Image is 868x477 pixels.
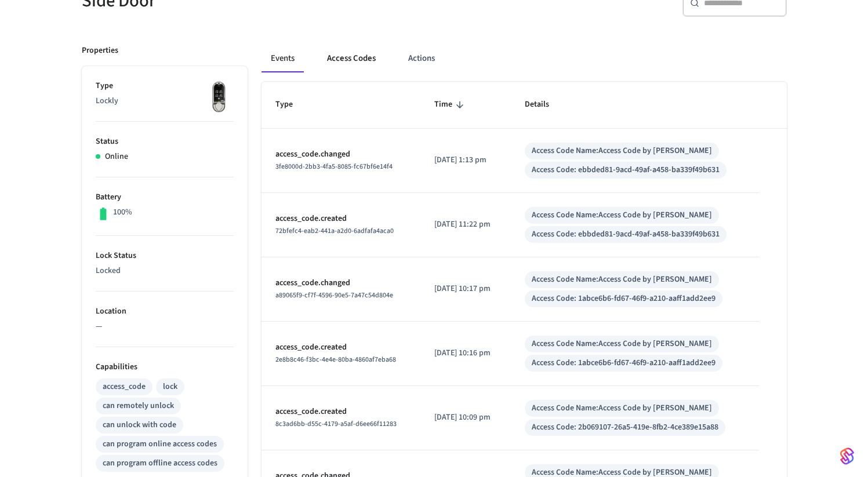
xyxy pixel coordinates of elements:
[103,419,176,431] div: can unlock with code
[434,283,496,295] p: [DATE] 10:17 pm
[532,164,720,176] div: Access Code: ebbded81-9acd-49af-a458-ba339f49b631
[434,154,496,166] p: [DATE] 1:13 pm
[163,381,177,393] div: lock
[275,355,396,365] span: 2e8b8c46-f3bc-4e4e-80ba-4860af7eba68
[275,226,394,236] span: 72bfefc4-eab2-441a-a2d0-6adfafa4aca0
[275,341,407,354] p: access_code.created
[113,206,132,219] p: 100%
[532,421,718,434] div: Access Code: 2b069107-26a5-419e-8fb2-4ce389e15a88
[262,45,787,72] div: ant example
[532,338,712,350] div: Access Code Name: Access Code by [PERSON_NAME]
[96,136,234,148] p: Status
[275,148,407,161] p: access_code.changed
[275,162,393,172] span: 3fe8000d-2bb3-4fa5-8085-fc67bf6e14f4
[96,250,234,262] p: Lock Status
[96,321,234,333] p: —
[96,361,234,373] p: Capabilities
[96,191,234,203] p: Battery
[434,347,496,359] p: [DATE] 10:16 pm
[96,95,234,107] p: Lockly
[96,265,234,277] p: Locked
[532,228,720,241] div: Access Code: ebbded81-9acd-49af-a458-ba339f49b631
[103,438,217,450] div: can program online access codes
[82,45,118,57] p: Properties
[399,45,444,72] button: Actions
[434,219,496,231] p: [DATE] 11:22 pm
[275,96,308,114] span: Type
[532,357,716,369] div: Access Code: 1abce6b6-fd67-46f9-a210-aaff1add2ee9
[275,406,407,418] p: access_code.created
[105,151,128,163] p: Online
[434,412,496,424] p: [DATE] 10:09 pm
[532,145,712,157] div: Access Code Name: Access Code by [PERSON_NAME]
[434,96,467,114] span: Time
[103,457,217,469] div: can program offline access codes
[205,80,234,115] img: Lockly Vision Lock, Front
[262,45,304,72] button: Events
[532,402,712,414] div: Access Code Name: Access Code by [PERSON_NAME]
[840,447,854,465] img: SeamLogoGradient.69752ec5.svg
[103,400,174,412] div: can remotely unlock
[275,290,393,300] span: a89065f9-cf7f-4596-90e5-7a47c54d804e
[532,293,716,305] div: Access Code: 1abce6b6-fd67-46f9-a210-aaff1add2ee9
[318,45,385,72] button: Access Codes
[103,381,146,393] div: access_code
[96,305,234,318] p: Location
[532,274,712,286] div: Access Code Name: Access Code by [PERSON_NAME]
[96,80,234,92] p: Type
[275,419,397,429] span: 8c3ad6bb-d55c-4179-a5af-d6ee66f11283
[532,209,712,221] div: Access Code Name: Access Code by [PERSON_NAME]
[525,96,564,114] span: Details
[275,213,407,225] p: access_code.created
[275,277,407,289] p: access_code.changed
